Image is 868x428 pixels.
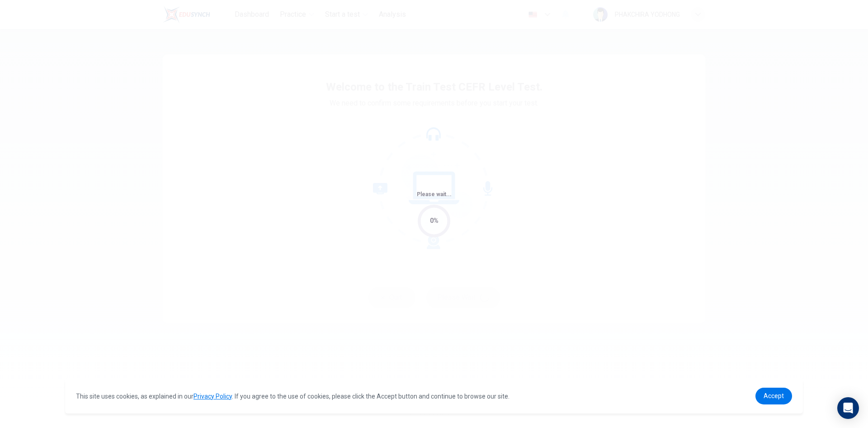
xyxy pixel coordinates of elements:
[65,379,803,414] div: cookieconsent
[764,392,784,399] span: Accept
[417,191,452,197] span: Please wait...
[76,393,509,400] span: This site uses cookies, as explained in our . If you agree to the use of cookies, please click th...
[837,397,859,419] div: Open Intercom Messenger
[755,388,792,404] a: dismiss cookie message
[193,393,232,400] a: Privacy Policy
[430,216,439,226] div: 0%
